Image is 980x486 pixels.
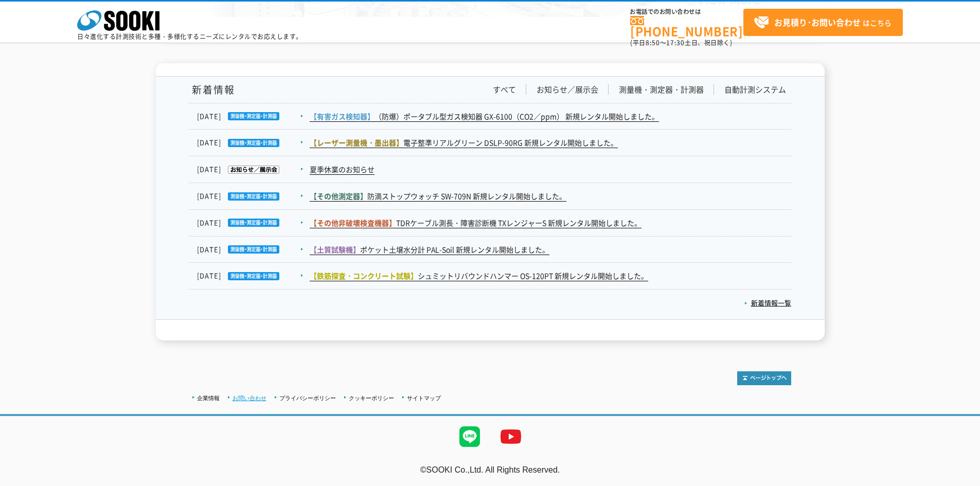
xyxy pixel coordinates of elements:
a: 新着情報一覧 [744,298,791,308]
span: 【その他測定器】 [310,191,367,201]
img: 測量機・測定器・計測器 [221,192,279,201]
dt: [DATE] [197,191,309,202]
img: LINE [449,416,490,457]
span: 【土質試験機】 [310,244,360,255]
strong: お見積り･お問い合わせ [774,16,861,28]
a: [PHONE_NUMBER] [630,16,743,37]
dt: [DATE] [197,244,309,255]
dt: [DATE] [197,218,309,228]
img: 測量機・測定器・計測器 [221,245,279,254]
a: クッキーポリシー [349,395,394,401]
a: 測量機・測定器・計測器 [619,84,704,95]
a: テストMail [940,476,980,484]
img: 測量機・測定器・計測器 [221,272,279,280]
h1: 新着情報 [189,84,235,95]
img: 測量機・測定器・計測器 [221,219,279,227]
a: 企業情報 [197,395,220,401]
a: お知らせ／展示会 [537,84,598,95]
dt: [DATE] [197,164,309,175]
a: 【鉄筋探査・コンクリート試験】シュミットリバウンドハンマー OS-120PT 新規レンタル開始しました。 [310,271,648,281]
span: 【レーザー測量機・墨出器】 [310,137,403,148]
a: 【その他非破壊検査機器】TDRケーブル測長・障害診断機 TXレンジャーS 新規レンタル開始しました。 [310,218,642,228]
a: 自動計測システム [724,84,786,95]
a: すべて [493,84,516,95]
img: 測量機・測定器・計測器 [221,112,279,120]
img: 測量機・測定器・計測器 [221,139,279,147]
a: プライバシーポリシー [279,395,336,401]
span: (平日 ～ 土日、祝日除く) [630,38,732,47]
a: お問い合わせ [233,395,266,401]
a: 夏季休業のお知らせ [310,164,375,175]
img: トップページへ [737,371,791,385]
span: 【その他非破壊検査機器】 [310,218,396,228]
a: 【その他測定器】防滴ストップウォッチ SW-709N 新規レンタル開始しました。 [310,191,566,202]
a: 【レーザー測量機・墨出器】電子整準リアルグリーン DSLP-90RG 新規レンタル開始しました。 [310,137,618,148]
span: お電話でのお問い合わせは [630,9,743,15]
dt: [DATE] [197,271,309,281]
span: 17:30 [666,38,685,47]
a: 【有害ガス検知器】（防爆）ポータブル型ガス検知器 GX-6100（CO2／ppm） 新規レンタル開始しました。 [310,111,659,122]
span: 【有害ガス検知器】 [310,111,375,121]
a: 【土質試験機】ポケット土壌水分計 PAL-Soil 新規レンタル開始しました。 [310,244,549,255]
dt: [DATE] [197,137,309,148]
a: サイトマップ [407,395,441,401]
a: お見積り･お問い合わせはこちら [743,9,903,36]
span: 8:50 [646,38,660,47]
span: はこちら [754,15,892,30]
dt: [DATE] [197,111,309,122]
p: 日々進化する計測技術と多種・多様化するニーズにレンタルでお応えします。 [77,33,302,40]
img: YouTube [490,416,531,457]
span: 【鉄筋探査・コンクリート試験】 [310,271,418,281]
img: お知らせ／展示会 [221,166,279,174]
